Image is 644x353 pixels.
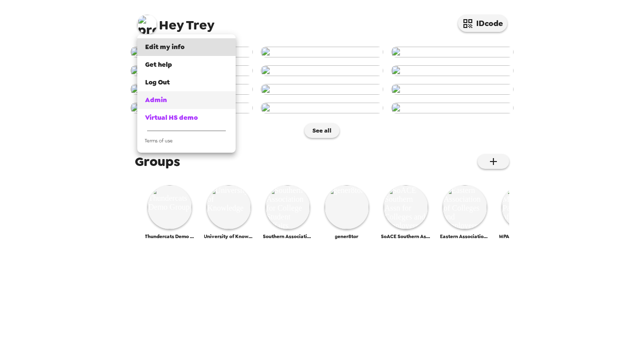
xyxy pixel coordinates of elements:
span: Terms of use [145,137,173,144]
span: Edit my info [145,43,184,51]
span: Admin [145,96,167,104]
span: Log Out [145,78,170,86]
span: Virtual HS demo [145,113,198,122]
span: Get help [145,60,172,69]
a: Terms of use [137,135,236,149]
